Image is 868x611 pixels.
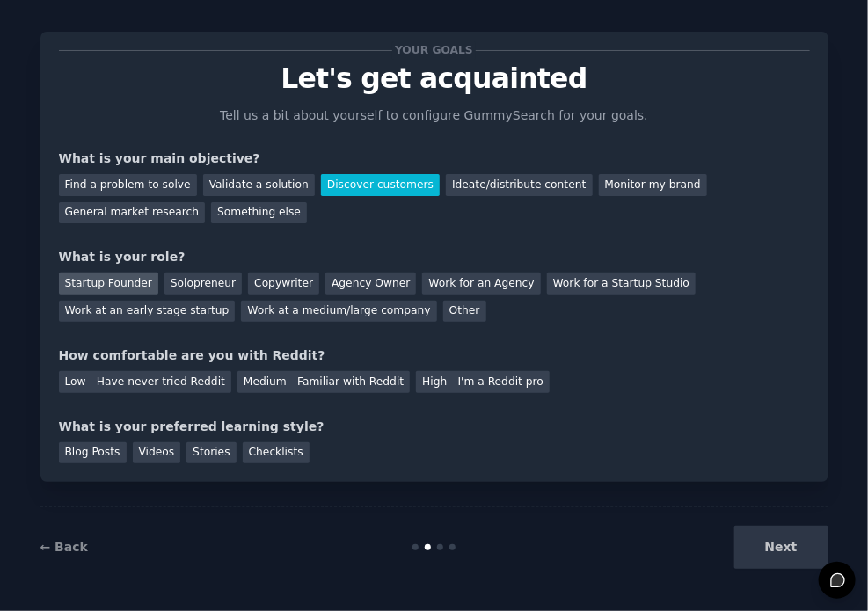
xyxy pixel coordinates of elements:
[203,174,315,196] div: Validate a solution
[59,273,158,295] div: Startup Founder
[248,273,319,295] div: Copywriter
[59,371,231,393] div: Low - Have never tried Reddit
[446,174,592,196] div: Ideate/distribute content
[59,418,810,436] div: What is your preferred learning style?
[59,63,810,94] p: Let's get acquainted
[392,41,477,60] span: Your goals
[59,248,810,266] div: What is your role?
[186,442,236,464] div: Stories
[416,371,550,393] div: High - I'm a Reddit pro
[164,273,242,295] div: Solopreneur
[321,174,440,196] div: Discover customers
[325,273,416,295] div: Agency Owner
[547,273,696,295] div: Work for a Startup Studio
[59,174,197,196] div: Find a problem to solve
[40,540,88,554] a: ← Back
[422,273,540,295] div: Work for an Agency
[243,442,310,464] div: Checklists
[133,442,181,464] div: Videos
[443,301,486,323] div: Other
[59,202,206,224] div: General market research
[59,149,810,168] div: What is your main objective?
[241,301,436,323] div: Work at a medium/large company
[59,442,127,464] div: Blog Posts
[211,202,307,224] div: Something else
[599,174,707,196] div: Monitor my brand
[59,301,236,323] div: Work at an early stage startup
[237,371,410,393] div: Medium - Familiar with Reddit
[59,346,810,365] div: How comfortable are you with Reddit?
[213,106,656,125] p: Tell us a bit about yourself to configure GummySearch for your goals.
